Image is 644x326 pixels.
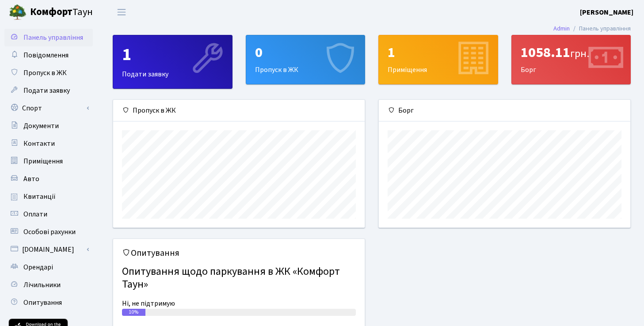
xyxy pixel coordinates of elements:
nav: breadcrumb [540,19,644,38]
div: 1 [388,44,489,61]
a: Подати заявку [4,82,93,99]
a: Повідомлення [4,46,93,64]
span: Квитанції [23,192,56,201]
span: Повідомлення [23,50,69,60]
span: Авто [23,174,39,184]
h4: Опитування щодо паркування в ЖК «Комфорт Таун» [122,262,356,295]
span: Опитування [23,298,62,307]
div: Подати заявку [113,35,232,88]
a: Панель управління [4,29,93,46]
a: Документи [4,117,93,135]
span: Таун [30,5,93,20]
span: Оплати [23,209,47,219]
a: Пропуск в ЖК [4,64,93,82]
span: Особові рахунки [23,227,76,237]
a: Спорт [4,99,93,117]
span: Документи [23,121,59,131]
div: 10% [122,309,145,316]
li: Панель управління [570,24,631,34]
span: Панель управління [23,33,83,42]
a: [DOMAIN_NAME] [4,241,93,258]
span: Пропуск в ЖК [23,68,67,78]
div: 1058.11 [521,44,622,61]
a: Особові рахунки [4,223,93,241]
div: Приміщення [379,35,498,84]
a: Контакти [4,135,93,152]
img: logo.png [9,4,27,21]
span: Контакти [23,139,55,148]
span: грн. [570,46,589,61]
span: Приміщення [23,156,63,166]
a: Авто [4,170,93,188]
a: 0Пропуск в ЖК [246,35,366,84]
span: Орендарі [23,262,53,272]
a: [PERSON_NAME] [580,7,633,18]
a: Квитанції [4,188,93,205]
div: 0 [255,44,356,61]
a: Admin [553,24,570,33]
div: 1 [122,44,223,65]
span: Подати заявку [23,86,70,95]
h5: Опитування [122,248,356,258]
div: Пропуск в ЖК [113,100,365,121]
a: Орендарі [4,258,93,276]
a: 1Приміщення [378,35,498,84]
button: Переключити навігацію [111,5,133,19]
div: Пропуск в ЖК [246,35,365,84]
div: Ні, не підтримую [122,298,356,309]
div: Борг [379,100,630,121]
div: Борг [512,35,631,84]
a: Опитування [4,294,93,311]
a: Оплати [4,205,93,223]
a: Приміщення [4,152,93,170]
b: Комфорт [30,5,72,19]
a: Лічильники [4,276,93,294]
a: 1Подати заявку [113,35,232,89]
span: Лічильники [23,280,61,290]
